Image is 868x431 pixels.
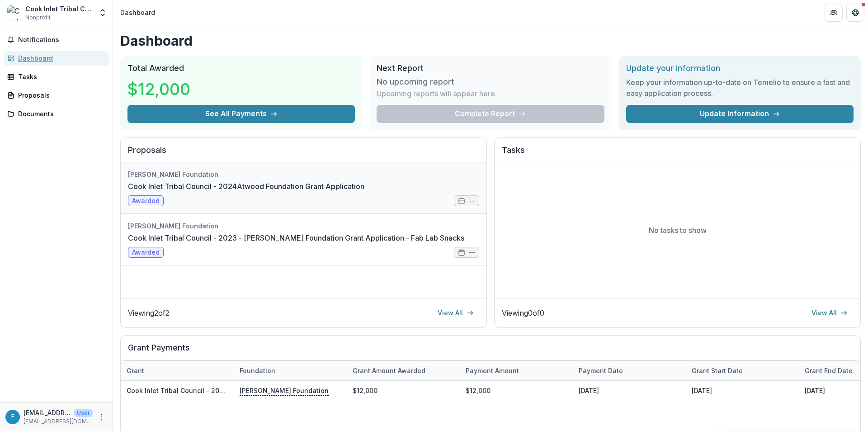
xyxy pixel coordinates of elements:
p: [EMAIL_ADDRESS][DOMAIN_NAME] [24,417,93,426]
button: Partners [825,4,843,22]
div: Grant amount awarded [347,361,460,380]
p: [EMAIL_ADDRESS][DOMAIN_NAME] [24,408,71,417]
a: View All [806,306,853,320]
h2: Total Awarded [127,63,355,73]
div: [DATE] [573,381,686,400]
p: Viewing 2 of 2 [128,308,170,318]
a: Proposals [4,88,109,103]
a: Cook Inlet Tribal Council - 2024Atwood Foundation Grant Application [128,181,364,192]
div: Documents [18,109,102,118]
span: Nonprofit [25,14,51,22]
div: $12,000 [460,381,573,400]
p: User [74,409,93,417]
a: Tasks [4,69,109,84]
p: Viewing 0 of 0 [502,308,544,318]
div: Payment date [573,361,686,380]
button: Open entity switcher [96,4,109,22]
button: Notifications [4,33,109,47]
a: View All [432,306,479,320]
h3: Keep your information up-to-date on Temelio to ensure a fast and easy application process. [626,77,854,99]
div: Payment Amount [460,361,573,380]
div: Dashboard [120,8,155,17]
div: Grant [121,361,234,380]
p: Upcoming reports will appear here. [377,88,497,99]
img: Cook Inlet Tribal Council [7,5,22,20]
div: Tasks [18,72,102,81]
h2: Next Report [377,63,604,73]
div: Proposals [18,90,102,100]
h2: Proposals [128,145,479,162]
div: fnburgess@citci.org [11,414,14,420]
nav: breadcrumb [117,6,159,19]
div: Foundation [234,361,347,380]
h3: No upcoming report [377,77,454,87]
p: [PERSON_NAME] Foundation [240,385,329,395]
div: Dashboard [18,53,102,63]
h1: Dashboard [120,33,861,49]
div: Grant amount awarded [347,366,431,375]
button: Get Help [846,4,864,22]
div: Grant [121,366,150,375]
button: More [96,412,107,422]
a: Update Information [626,105,854,123]
a: Cook Inlet Tribal Council - 2023 - [PERSON_NAME] Foundation Grant Application - Fab Lab Snacks [127,387,437,394]
a: Documents [4,106,109,121]
h2: Grant Payments [128,343,853,360]
div: Payment Amount [460,366,524,375]
div: [DATE] [686,381,799,400]
div: Payment date [573,366,628,375]
div: Grant end date [799,366,858,375]
div: Foundation [234,366,281,375]
h3: $12,000 [127,77,195,101]
div: Grant start date [686,361,799,380]
h2: Update your information [626,63,854,73]
h2: Tasks [502,145,853,162]
button: See All Payments [127,105,355,123]
div: $12,000 [347,381,460,400]
span: Notifications [18,36,105,44]
div: Grant start date [686,366,748,375]
div: Cook Inlet Tribal Council [25,4,93,14]
a: Cook Inlet Tribal Council - 2023 - [PERSON_NAME] Foundation Grant Application - Fab Lab Snacks [128,232,464,243]
p: No tasks to show [649,225,707,236]
a: Dashboard [4,51,109,66]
